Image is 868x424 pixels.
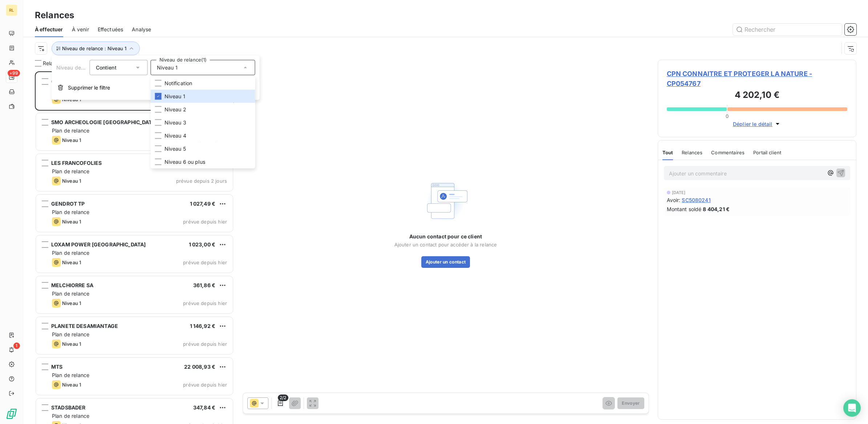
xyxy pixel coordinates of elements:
button: Envoyer [617,397,644,409]
span: prévue depuis hier [183,382,227,388]
span: Effectuées [98,26,123,33]
span: Niveau 5 [165,145,186,152]
span: Niveau 1 [62,259,81,265]
span: +99 [8,70,20,76]
span: 1 146,92 € [190,323,216,329]
span: Déplier le détail [733,120,772,128]
span: MTS [51,364,62,370]
span: Portail client [753,150,781,155]
span: Niveau 1 [157,64,178,71]
span: Niveau 4 [165,132,186,139]
span: SC5080241 [682,196,710,204]
span: 22 008,93 € [184,364,215,370]
span: À effectuer [35,26,63,33]
span: Supprimer le filtre [68,84,110,91]
span: CPN CONNAITRE ET PROTEGER LA NATURE - CP054767 [667,69,848,88]
img: Logo LeanPay [6,408,17,420]
span: Niveau 1 [62,300,81,306]
div: grid [35,71,234,424]
span: [DATE] [672,190,686,195]
div: RL [6,4,17,16]
span: prévue depuis hier [183,300,227,306]
span: Niveau de relance [56,64,101,71]
button: Supprimer le filtre [52,80,260,96]
span: prévue depuis hier [183,219,227,225]
h3: 4 202,10 € [667,88,848,103]
span: Niveau 6 ou plus [165,158,205,166]
span: SMO ARCHEOLOGIE [GEOGRAPHIC_DATA]-AA [51,119,167,125]
span: Analyse [132,26,151,33]
div: Open Intercom Messenger [843,399,861,417]
span: 2/2 [278,395,288,401]
span: Plan de relance [52,290,89,297]
span: 347,84 € [193,404,215,411]
span: Niveau 1 [62,341,81,347]
span: Plan de relance [52,168,89,174]
span: 1 023,00 € [189,241,216,247]
span: STADSBADER [51,404,86,411]
span: 1 [13,342,20,349]
span: Contient [96,64,117,70]
h3: Relances [35,9,74,22]
span: PLANETE DESAMIANTAGE [51,323,118,329]
span: Montant soldé [667,205,702,213]
span: Plan de relance [52,372,89,378]
span: Niveau 1 [62,382,81,388]
span: 8 404,21 € [703,205,730,213]
span: CPN CONNAITRE ET PROTEGER LA NATURE [51,78,161,84]
span: 1 027,49 € [190,201,216,207]
span: Aucun contact pour ce client [409,233,482,240]
span: Tout [662,150,673,155]
span: Plan de relance [52,250,89,256]
span: LOXAM POWER [GEOGRAPHIC_DATA] [51,241,146,247]
span: Commentaires [711,150,745,155]
span: À venir [72,26,89,33]
button: Niveau de relance : Niveau 1 [52,41,140,55]
span: Plan de relance [52,127,89,134]
span: prévue depuis hier [183,259,227,265]
span: Relances [682,150,702,155]
span: Plan de relance [52,413,89,419]
span: LES FRANCOFOLIES [51,160,102,166]
button: Déplier le détail [731,120,783,128]
span: Niveau 1 [165,93,185,100]
span: Niveau 1 [62,178,81,184]
span: Niveau 1 [62,219,81,225]
button: Ajouter un contact [421,256,470,268]
img: Empty state [422,178,469,224]
span: Ajouter un contact pour accéder à la relance [394,242,497,247]
span: Relances [43,60,65,67]
span: Avoir : [667,196,681,204]
span: Niveau de relance : Niveau 1 [62,45,126,51]
span: Niveau 2 [165,106,186,113]
span: prévue depuis 2 jours [176,178,227,184]
span: Niveau 1 [62,137,81,143]
span: Plan de relance [52,331,89,337]
span: GENDROT TP [51,201,85,207]
span: Plan de relance [52,209,89,215]
span: MELCHIORRE SA [51,282,93,288]
span: 361,86 € [193,282,215,288]
input: Rechercher [733,24,842,35]
span: prévue depuis hier [183,341,227,347]
span: Notification [165,80,192,87]
span: Niveau 3 [165,119,186,126]
span: 0 [726,113,729,119]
